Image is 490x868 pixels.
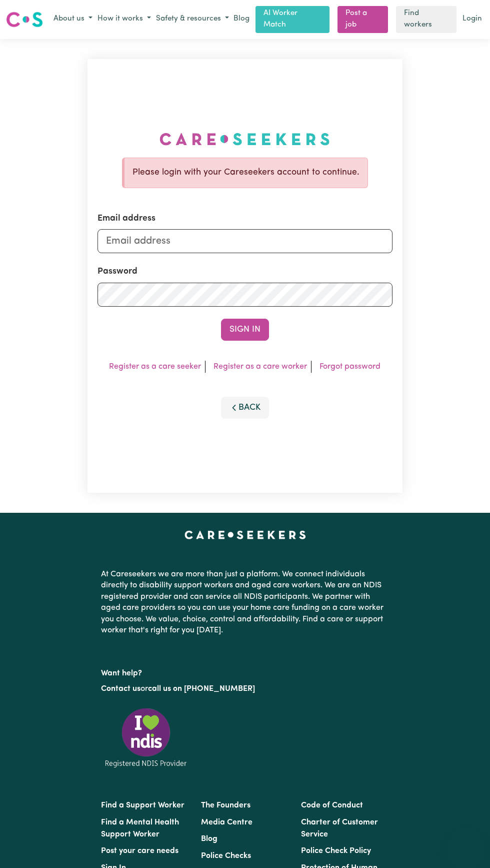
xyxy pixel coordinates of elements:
[101,664,389,679] p: Want help?
[51,11,95,28] button: About us
[97,212,155,225] label: Email address
[101,818,179,838] a: Find a Mental Health Support Worker
[221,397,269,419] button: Back
[97,229,392,253] input: Email address
[132,166,359,179] p: Please login with your Careseekers account to continue.
[101,679,389,698] p: or
[101,847,178,855] a: Post your care needs
[301,847,371,855] a: Police Check Policy
[153,11,231,28] button: Safety & resources
[231,12,251,27] a: Blog
[201,801,250,809] a: The Founders
[184,531,306,539] a: Careseekers home page
[109,363,201,371] a: Register as a care seeker
[221,319,269,341] button: Sign In
[101,801,184,809] a: Find a Support Worker
[95,11,153,28] button: How it works
[213,363,307,371] a: Register as a care worker
[101,565,389,640] p: At Careseekers we are more than just a platform. We connect individuals directly to disability su...
[460,12,484,27] a: Login
[101,685,140,693] a: Contact us
[6,8,43,31] a: Careseekers logo
[396,6,456,33] a: Find workers
[201,835,217,843] a: Blog
[255,6,329,33] a: AI Worker Match
[201,818,252,826] a: Media Centre
[450,828,482,860] iframe: Button to launch messaging window
[337,6,388,33] a: Post a job
[301,818,378,838] a: Charter of Customer Service
[201,852,251,860] a: Police Checks
[301,801,363,809] a: Code of Conduct
[101,706,191,769] img: Registered NDIS provider
[97,265,137,278] label: Password
[319,363,380,371] a: Forgot password
[6,11,43,29] img: Careseekers logo
[148,685,255,693] a: call us on [PHONE_NUMBER]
